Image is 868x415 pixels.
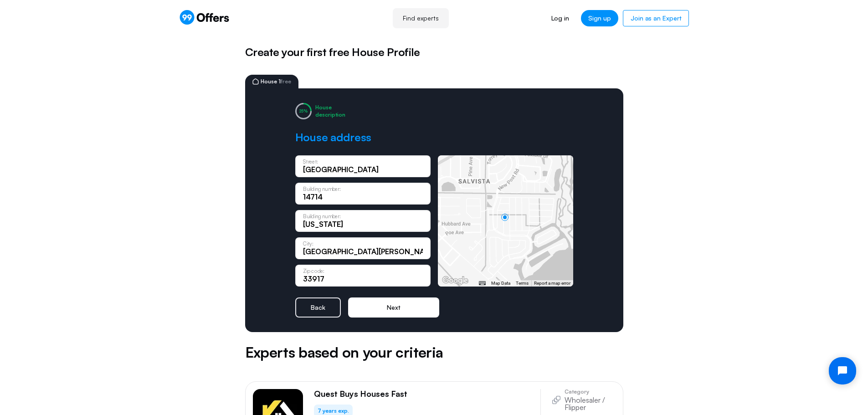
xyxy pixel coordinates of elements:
[623,10,689,26] a: Join as an Expert
[303,186,341,191] p: Building number:
[245,44,623,60] h5: Create your first free House Profile
[821,349,864,392] iframe: Tidio Chat
[348,297,439,318] button: Next
[565,396,616,411] p: Wholesaler / Flipper
[565,389,616,395] p: Category
[295,297,341,318] button: Back
[315,104,345,118] div: House description
[314,389,407,399] p: Quest Buys Houses Fast
[479,280,485,287] button: Keyboard shortcuts
[245,341,623,363] h5: Experts based on your criteria
[303,214,341,219] p: Building number:
[303,159,318,164] p: Street:
[544,10,576,26] a: Log in
[440,275,470,287] img: Google
[261,79,291,84] span: House 1
[281,78,291,85] span: free
[393,8,449,28] a: Find experts
[516,281,529,286] a: Terms
[303,268,324,273] p: Zip code:
[491,280,510,287] button: Map Data
[303,241,313,246] p: City:
[440,275,470,287] a: Open this area in Google Maps (opens a new window)
[581,10,618,26] a: Sign up
[295,130,372,144] h2: House address
[534,281,570,286] a: Report a map error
